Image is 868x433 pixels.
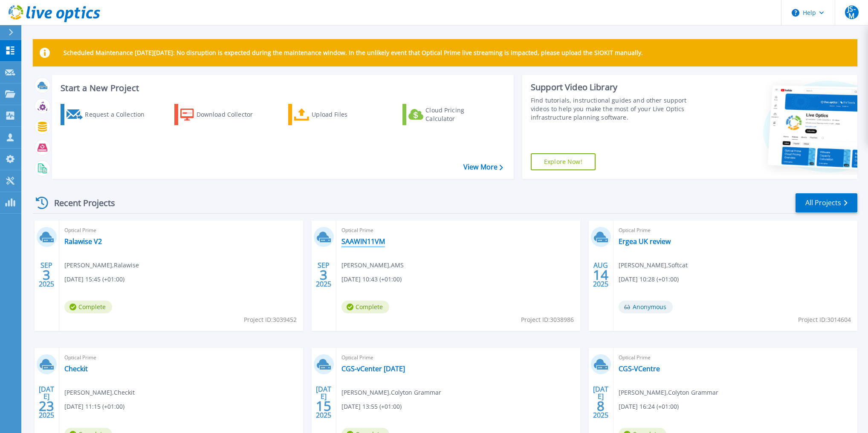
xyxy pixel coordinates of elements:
span: [DATE] 16:24 (+01:00) [619,402,679,411]
span: Optical Prime [64,226,298,235]
span: Optical Prime [341,353,575,362]
a: CGS-vCenter [DATE] [341,364,405,373]
span: Complete [341,301,389,313]
span: [DATE] 11:15 (+01:00) [64,402,124,411]
a: Upload Files [288,104,383,125]
span: Anonymous [619,301,673,313]
a: CGS-VCentre [619,364,660,373]
h3: Start a New Project [61,83,503,93]
span: 15 [316,402,331,410]
a: Ralawise V2 [64,237,102,246]
span: [PERSON_NAME] , Colyton Grammar [619,388,718,397]
a: Download Collector [174,104,269,125]
span: [DATE] 15:45 (+01:00) [64,275,124,284]
div: Upload Files [312,106,380,123]
div: Find tutorials, instructional guides and other support videos to help you make the most of your L... [531,96,702,122]
span: Optical Prime [619,226,852,235]
a: Checkit [64,364,88,373]
span: [PERSON_NAME] , Softcat [619,261,688,270]
span: 8 [597,402,605,410]
a: All Projects [796,193,857,212]
span: Optical Prime [341,226,575,235]
span: 3 [43,271,50,278]
div: Download Collector [197,106,265,123]
a: Ergea UK review [619,237,671,246]
span: [PERSON_NAME] , AMS [341,261,404,270]
a: Request a Collection [61,104,156,125]
div: Cloud Pricing Calculator [425,106,494,123]
a: Cloud Pricing Calculator [402,104,498,125]
p: Scheduled Maintenance [DATE][DATE]: No disruption is expected during the maintenance window. In t... [64,49,643,56]
div: AUG 2025 [593,259,609,290]
div: SEP 2025 [315,259,332,290]
div: Request a Collection [85,106,153,123]
span: 3 [320,271,327,278]
span: [PERSON_NAME] , Checkit [64,388,135,397]
span: [DATE] 13:55 (+01:00) [341,402,402,411]
div: Support Video Library [531,82,702,93]
span: Complete [64,301,112,313]
a: Explore Now! [531,153,596,170]
a: View More [463,163,503,171]
span: [DATE] 10:28 (+01:00) [619,275,679,284]
span: [DATE] 10:43 (+01:00) [341,275,402,284]
span: Project ID: 3038986 [521,315,574,324]
div: [DATE] 2025 [593,387,609,418]
span: Optical Prime [64,353,298,362]
span: 23 [39,402,54,410]
div: SEP 2025 [38,259,55,290]
span: Project ID: 3039452 [244,315,297,324]
span: [PERSON_NAME] , Ralawise [64,261,139,270]
span: JS-M [845,6,859,19]
span: 14 [593,271,608,278]
span: [PERSON_NAME] , Colyton Grammar [341,388,441,397]
span: Project ID: 3014604 [798,315,851,324]
div: Recent Projects [33,192,127,213]
a: SAAWIN11VM [341,237,385,246]
span: Optical Prime [619,353,852,362]
div: [DATE] 2025 [315,387,332,418]
div: [DATE] 2025 [38,387,55,418]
